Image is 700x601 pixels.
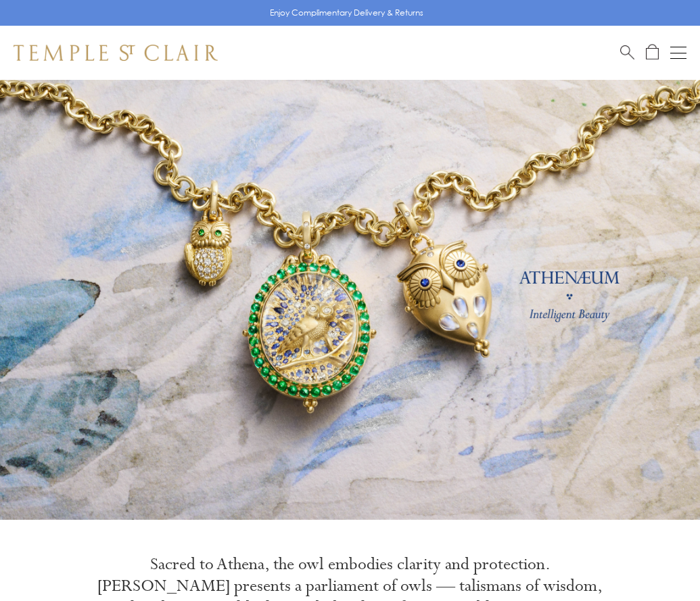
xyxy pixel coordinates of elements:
button: Open navigation [670,45,686,61]
img: Temple St. Clair [14,45,218,61]
a: Open Shopping Bag [646,44,659,61]
p: Enjoy Complimentary Delivery & Returns [270,6,423,20]
a: Search [620,44,634,61]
